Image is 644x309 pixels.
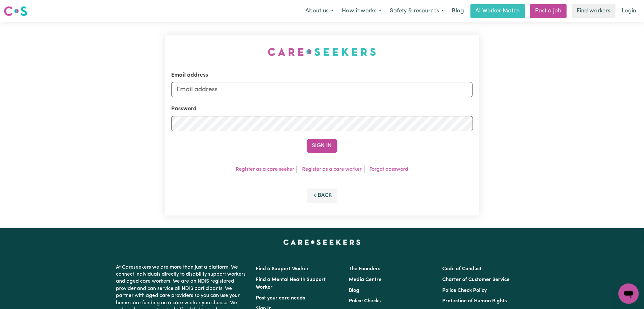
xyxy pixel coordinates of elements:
[448,4,468,18] a: Blog
[236,167,294,172] a: Register as a care seeker
[530,4,567,18] a: Post a job
[349,288,360,293] a: Blog
[301,4,338,18] button: About us
[369,167,408,172] a: Forgot password
[349,277,382,282] a: Media Centre
[349,299,381,304] a: Police Checks
[283,240,361,245] a: Careseekers home page
[256,266,309,271] a: Find a Support Worker
[442,299,507,304] a: Protection of Human Rights
[618,4,640,18] a: Login
[302,167,362,172] a: Register as a care worker
[171,71,208,79] label: Email address
[442,288,487,293] a: Police Check Policy
[442,266,482,271] a: Code of Conduct
[171,105,197,113] label: Password
[338,4,386,18] button: How it works
[619,284,639,304] iframe: Button to launch messaging window
[4,5,27,17] img: Careseekers logo
[386,4,448,18] button: Safety & resources
[307,139,337,153] button: Sign In
[256,277,326,290] a: Find a Mental Health Support Worker
[471,4,525,18] a: AI Worker Match
[349,266,381,271] a: The Founders
[4,4,27,18] a: Careseekers logo
[171,82,473,97] input: Email address
[256,296,305,301] a: Post your care needs
[572,4,616,18] a: Find workers
[307,189,337,203] button: Back
[442,277,510,282] a: Charter of Customer Service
